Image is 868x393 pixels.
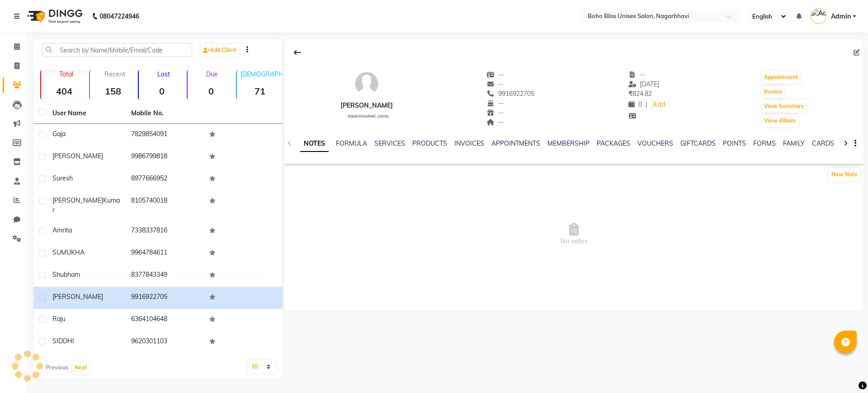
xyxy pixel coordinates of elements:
span: 0 [628,100,642,109]
span: Suresh [52,174,73,182]
span: Gaja [52,130,66,138]
button: Invoice [762,85,784,98]
button: Next [72,361,90,374]
strong: 404 [41,85,87,97]
span: ₹ [628,90,632,98]
span: 9916922705 [487,90,535,98]
a: Add [651,99,667,111]
a: INVOICES [454,139,484,147]
a: FAMILY [783,139,805,147]
strong: 0 [188,85,234,97]
span: raju [52,315,66,323]
td: 9916922705 [126,287,204,309]
span: | [646,100,647,109]
td: 9964784611 [126,242,204,265]
a: SERVICES [374,139,405,147]
div: [PERSON_NAME] [340,101,393,110]
td: 7338337816 [126,220,204,242]
td: 9986799818 [126,146,204,168]
strong: 0 [139,85,185,97]
a: APPOINTMENTS [491,139,540,147]
strong: 71 [237,85,283,97]
span: Admin [831,12,851,21]
span: -- [487,71,504,79]
a: GIFTCARDS [680,139,716,147]
td: 8105740018 [126,190,204,220]
td: 6364104648 [126,309,204,331]
button: View Album [762,114,798,127]
p: Lost [142,70,185,78]
span: -- [487,80,504,88]
a: VOUCHERS [637,139,673,147]
span: -- [487,118,504,126]
span: [PERSON_NAME] [52,293,103,301]
span: SIDDHI [52,337,74,345]
th: Mobile No. [126,103,204,124]
a: NOTES [300,136,329,152]
input: Search by Name/Mobile/Email/Code [42,43,192,57]
span: -- [487,99,504,107]
div: Back to Client [288,44,307,61]
b: 08047224946 [99,4,139,29]
span: 824.82 [628,90,652,98]
iframe: chat widget [830,357,859,384]
span: shubham [52,270,80,279]
td: 8377843349 [126,265,204,287]
span: [PERSON_NAME] [52,152,103,160]
img: Admin [811,8,826,24]
td: 7829854091 [126,124,204,146]
p: [DEMOGRAPHIC_DATA] [241,70,283,78]
th: User Name [47,103,126,124]
span: amrita [52,226,72,234]
a: POINTS [723,139,746,147]
button: New Note [829,168,860,181]
a: PRODUCTS [412,139,447,147]
button: View Summary [762,100,807,113]
strong: 158 [90,85,136,97]
a: FORMS [753,139,776,147]
span: -- [487,109,504,117]
span: -- [628,71,646,79]
td: 9620301103 [126,331,204,353]
span: [DEMOGRAPHIC_DATA] [348,114,389,118]
td: 8977666952 [126,168,204,190]
img: logo [23,4,85,29]
a: MEMBERSHIP [547,139,590,147]
p: Due [189,70,234,78]
a: CARDS [812,139,834,147]
a: FORMULA [336,139,367,147]
button: Appointment [762,71,800,84]
span: SUMUKHA [52,248,85,256]
p: Total [45,70,87,78]
span: [PERSON_NAME] [52,196,103,204]
img: avatar [353,70,380,97]
a: Add Client [201,44,239,57]
span: No notes [284,189,863,279]
p: Recent [94,70,136,78]
a: PACKAGES [597,139,630,147]
span: [DATE] [628,80,660,88]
